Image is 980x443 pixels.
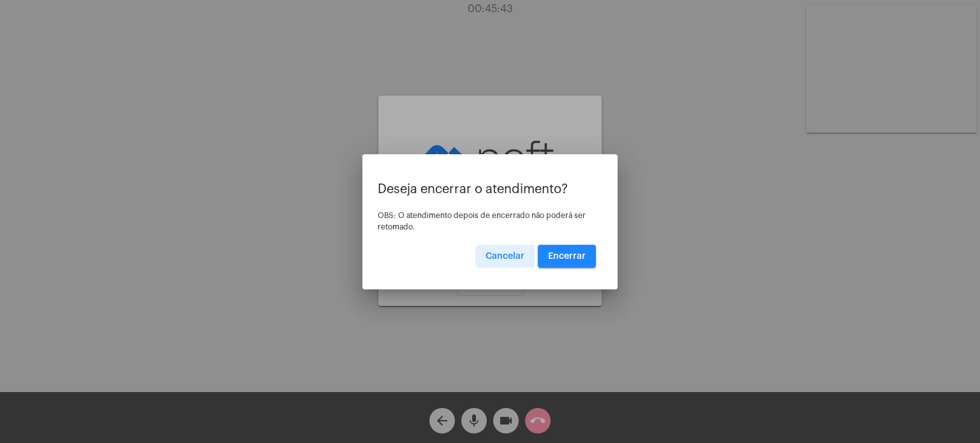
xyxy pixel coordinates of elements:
span: Encerrar [548,252,586,261]
span: Cancelar [486,252,524,261]
button: Encerrar [538,245,596,268]
p: Deseja encerrar o atendimento? [378,182,602,196]
span: OBS: O atendimento depois de encerrado não poderá ser retomado. [378,212,586,231]
button: Cancelar [475,245,535,268]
